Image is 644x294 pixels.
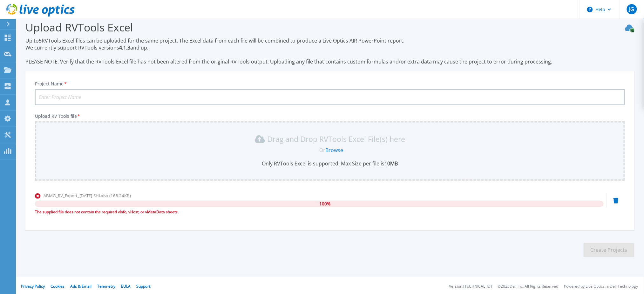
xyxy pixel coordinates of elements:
p: Upload RV Tools file [35,114,625,119]
b: 10MB [385,160,398,167]
span: JG [629,7,634,12]
input: Enter Project Name [35,89,625,105]
span: Or [319,147,325,154]
h3: Upload RVTools Excel [25,20,634,35]
a: EULA [121,284,131,289]
li: © 2025 Dell Inc. All Rights Reserved [498,284,559,289]
button: Create Projects [584,243,634,257]
a: Browse [325,147,343,154]
div: Drag and Drop RVTools Excel File(s) here OrBrowseOnly RVTools Excel is supported, Max Size per fi... [39,134,621,167]
label: Project Name [35,82,67,86]
span: ABMG_RV_Export_[DATE]-SHI.xlsx (168.24KB) [44,193,131,198]
a: Ads & Email [70,284,92,289]
a: Support [136,284,150,289]
a: Telemetry [97,284,115,289]
a: Privacy Policy [21,284,45,289]
p: Only RVTools Excel is supported, Max Size per file is [39,160,621,167]
div: The supplied file does not contain the required vInfo, vHost, or vMetaData sheets. [35,209,604,215]
span: 100 % [319,201,330,207]
p: Up to 5 RVTools Excel files can be uploaded for the same project. The Excel data from each file w... [25,37,634,65]
p: Drag and Drop RVTools Excel File(s) here [268,136,405,142]
li: Powered by Live Optics, a Dell Technology [564,284,638,289]
a: Cookies [51,284,64,289]
li: Version: [TECHNICAL_ID] [449,284,492,289]
strong: 4.1.3 [119,44,130,51]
